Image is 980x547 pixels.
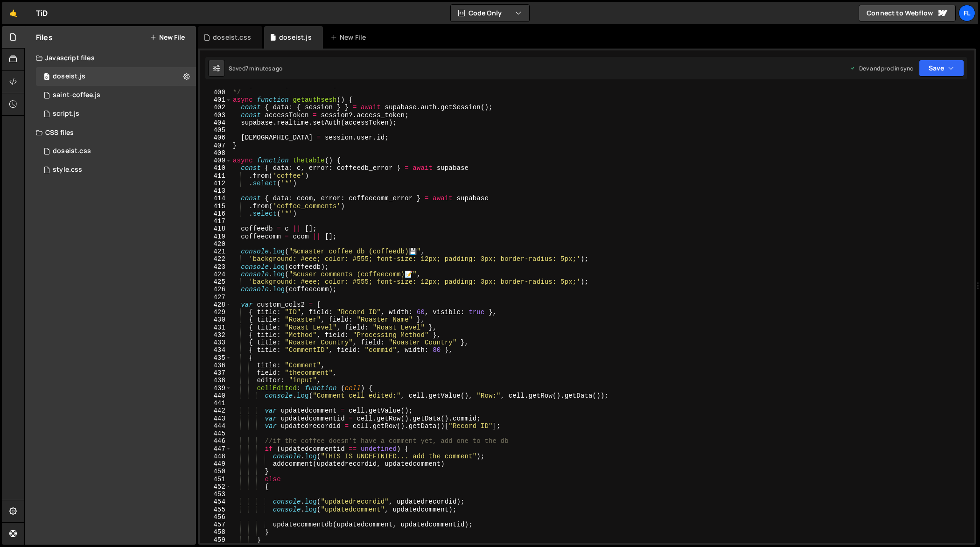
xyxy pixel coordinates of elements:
[200,536,231,544] div: 459
[919,60,964,77] button: Save
[330,33,370,42] div: New File
[200,468,231,475] div: 450
[200,233,231,240] div: 419
[200,407,231,414] div: 442
[200,172,231,180] div: 411
[200,392,231,400] div: 440
[200,430,231,437] div: 445
[200,119,231,126] div: 404
[200,286,231,293] div: 426
[245,64,282,72] div: 7 minutes ago
[200,400,231,407] div: 441
[44,74,49,81] span: 0
[959,5,975,21] a: Fl
[200,453,231,460] div: 448
[200,134,231,141] div: 406
[200,210,231,217] div: 416
[200,180,231,187] div: 412
[451,5,529,21] button: Code Only
[200,142,231,149] div: 407
[200,445,231,453] div: 447
[200,369,231,377] div: 437
[53,72,85,81] div: doseist.js
[200,437,231,445] div: 446
[25,123,196,142] div: CSS files
[200,112,231,119] div: 403
[200,521,231,528] div: 457
[53,91,100,99] div: saint-coffee.js
[200,203,231,210] div: 415
[200,324,231,331] div: 431
[229,64,282,72] div: Saved
[200,498,231,505] div: 454
[850,64,913,72] div: Dev and prod in sync
[200,278,231,286] div: 425
[200,96,231,104] div: 401
[200,126,231,134] div: 405
[200,240,231,248] div: 420
[200,377,231,384] div: 438
[200,346,231,354] div: 434
[200,225,231,232] div: 418
[200,157,231,164] div: 409
[200,339,231,346] div: 433
[200,476,231,483] div: 451
[200,354,231,362] div: 435
[200,491,231,498] div: 453
[859,5,956,21] a: Connect to Webflow
[200,217,231,225] div: 417
[213,33,251,42] div: doseist.css
[200,415,231,422] div: 443
[36,67,196,86] div: 4604/37981.js
[36,32,53,42] h2: Files
[53,166,82,174] div: style.css
[2,2,25,24] a: 🤙
[200,506,231,513] div: 455
[36,161,196,179] div: 4604/25434.css
[200,362,231,369] div: 436
[200,301,231,309] div: 428
[36,7,48,19] div: TiD
[200,483,231,491] div: 452
[200,195,231,202] div: 414
[53,147,91,155] div: doseist.css
[200,460,231,468] div: 449
[200,164,231,172] div: 410
[36,105,196,123] div: 4604/24567.js
[200,422,231,430] div: 444
[200,331,231,339] div: 432
[36,86,196,105] div: 4604/27020.js
[200,294,231,301] div: 427
[25,49,196,67] div: Javascript files
[200,316,231,323] div: 430
[279,33,312,42] div: doseist.js
[36,142,196,161] div: 4604/42100.css
[200,248,231,255] div: 421
[200,271,231,278] div: 424
[200,309,231,316] div: 429
[200,513,231,521] div: 456
[150,34,185,41] button: New File
[200,149,231,157] div: 408
[200,89,231,96] div: 400
[200,255,231,263] div: 422
[200,104,231,111] div: 402
[200,187,231,195] div: 413
[53,110,79,118] div: script.js
[200,385,231,392] div: 439
[200,528,231,536] div: 458
[200,263,231,271] div: 423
